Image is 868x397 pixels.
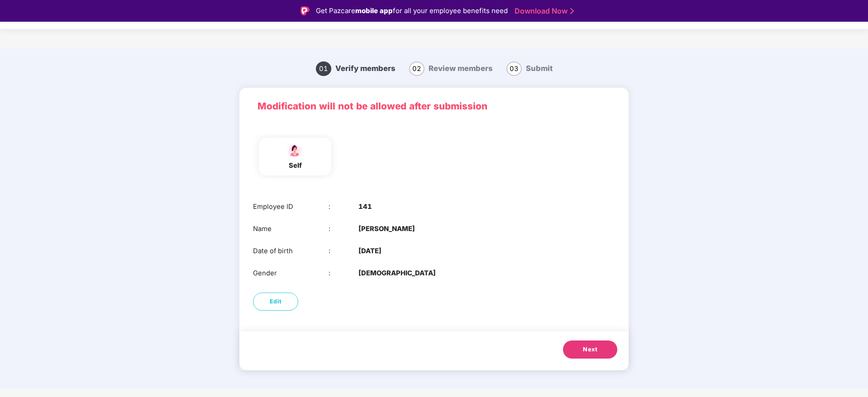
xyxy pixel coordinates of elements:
img: svg+xml;base64,PHN2ZyBpZD0iU3BvdXNlX2ljb24iIHhtbG5zPSJodHRwOi8vd3d3LnczLm9yZy8yMDAwL3N2ZyIgd2lkdG... [284,142,306,158]
span: Submit [526,64,553,73]
b: 141 [358,202,372,212]
div: Date of birth [253,246,329,256]
div: : [329,224,359,234]
span: 01 [316,61,331,76]
img: Stroke [570,6,574,16]
span: 02 [409,61,424,76]
span: 03 [506,61,522,76]
strong: mobile app [355,6,393,15]
div: Employee ID [253,202,329,212]
div: self [284,161,306,171]
p: Modification will not be allowed after submission [258,99,610,114]
button: Next [563,340,617,359]
a: Download Now [515,6,571,16]
span: Verify members [335,64,396,73]
div: : [329,202,359,212]
div: Get Pazcare for all your employee benefits need [316,5,508,16]
button: Edit [253,293,298,311]
span: Next [583,345,597,354]
b: [DEMOGRAPHIC_DATA] [358,268,436,279]
img: Logo [300,6,310,15]
span: Review members [429,64,493,73]
div: Name [253,224,329,234]
b: [PERSON_NAME] [358,224,415,234]
div: : [329,268,359,279]
div: Gender [253,268,329,279]
span: Edit [270,297,282,306]
div: : [329,246,359,256]
b: [DATE] [358,246,382,256]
